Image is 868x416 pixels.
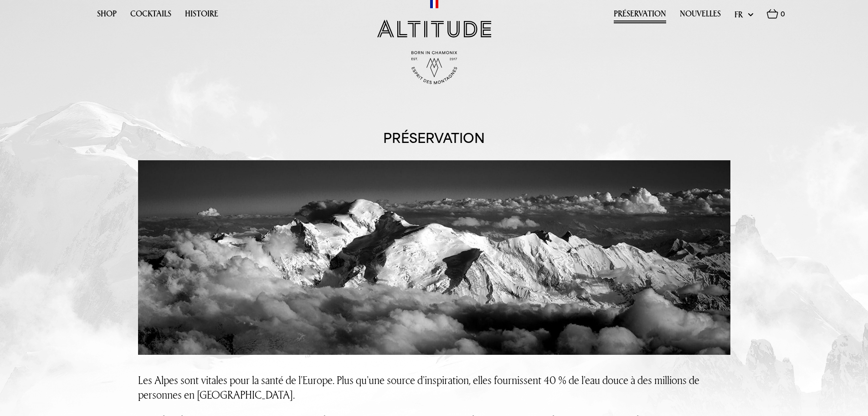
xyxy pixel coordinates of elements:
[383,130,485,147] h1: PRÉSERVATION
[411,51,457,84] img: Born in Chamonix - Est. 2017 - Espirit des Montagnes
[377,20,491,37] img: Altitude Gin
[767,9,778,19] img: Basket
[767,9,785,24] a: 0
[97,9,117,23] a: Shop
[614,9,666,23] a: Préservation
[185,9,218,23] a: Histoire
[130,9,171,23] a: Cocktails
[138,373,730,401] p: Les Alpes sont vitales pour la santé de l'Europe. Plus qu'une source d'inspiration, elles fournis...
[680,9,721,23] a: Nouvelles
